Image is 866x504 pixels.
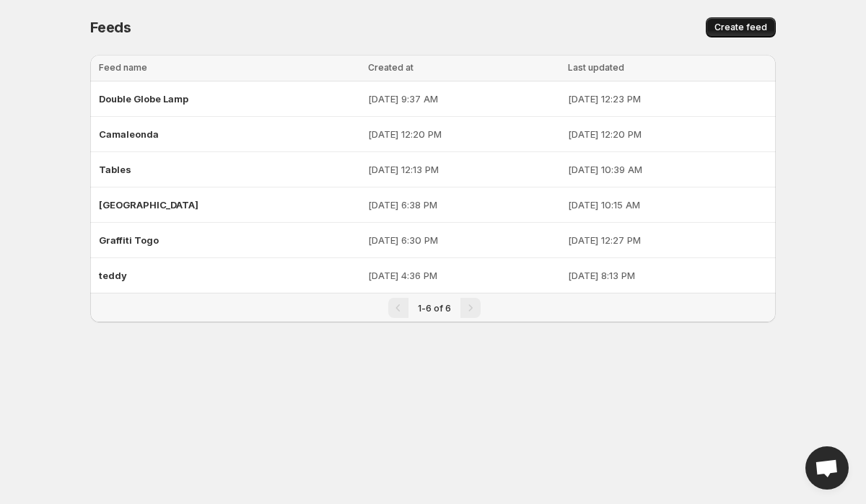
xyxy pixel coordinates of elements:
[368,127,559,141] p: [DATE] 12:20 PM
[99,270,127,281] span: teddy
[568,162,767,177] p: [DATE] 10:39 AM
[368,162,559,177] p: [DATE] 12:13 PM
[568,127,767,141] p: [DATE] 12:20 PM
[805,446,849,490] a: Open chat
[568,62,624,73] span: Last updated
[568,92,767,106] p: [DATE] 12:23 PM
[418,303,451,314] span: 1-6 of 6
[368,233,559,247] p: [DATE] 6:30 PM
[99,93,188,105] span: Double Globe Lamp
[90,19,131,36] span: Feeds
[368,62,414,73] span: Created at
[568,268,767,283] p: [DATE] 8:13 PM
[368,268,559,283] p: [DATE] 4:36 PM
[368,198,559,212] p: [DATE] 6:38 PM
[99,62,147,73] span: Feed name
[568,198,767,212] p: [DATE] 10:15 AM
[99,199,198,211] span: [GEOGRAPHIC_DATA]
[99,234,159,246] span: Graffiti Togo
[99,164,131,175] span: Tables
[714,22,767,33] span: Create feed
[706,17,776,37] button: Create feed
[99,128,159,140] span: Camaleonda
[90,293,776,322] nav: Pagination
[368,92,559,106] p: [DATE] 9:37 AM
[568,233,767,247] p: [DATE] 12:27 PM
